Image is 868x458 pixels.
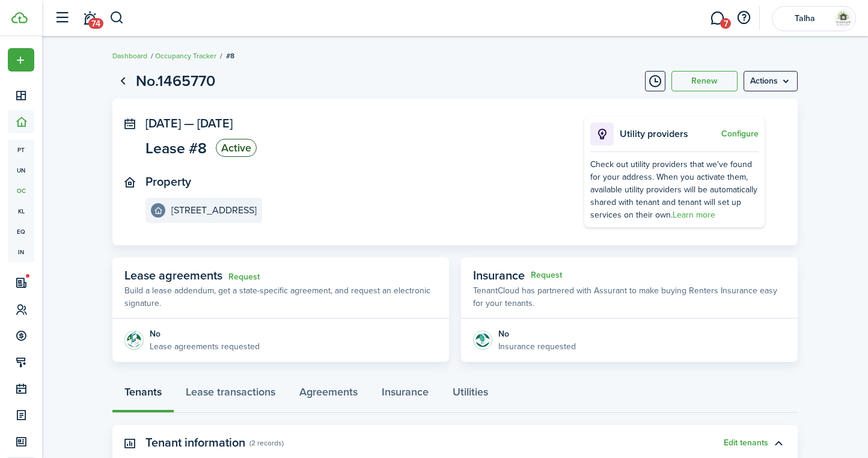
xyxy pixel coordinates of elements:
span: [DATE] [145,114,181,132]
span: — [184,114,194,132]
status: Active [216,139,257,157]
img: TenantCloud [11,12,28,23]
button: Edit tenants [724,438,768,448]
button: Search [109,8,124,28]
button: Open resource center [733,8,754,28]
button: Timeline [645,71,665,91]
button: Open sidebar [50,7,73,29]
a: pt [8,139,34,160]
panel-main-subtitle: (2 records) [249,438,284,448]
a: Utilities [441,377,500,413]
a: Occupancy Tracker [155,50,216,61]
span: Lease agreements [124,266,222,284]
div: No [498,328,576,340]
a: Insurance [370,377,441,413]
a: Lease transactions [174,377,287,413]
span: Insurance [473,266,525,284]
a: in [8,242,34,262]
img: Talha [834,9,853,28]
a: kl [8,201,34,221]
button: Request [531,270,562,280]
p: Utility providers [620,127,718,141]
menu-btn: Actions [744,71,798,91]
button: Open menu [744,71,798,91]
button: Open menu [8,48,34,72]
button: Renew [671,71,738,91]
span: Lease #8 [145,141,207,156]
a: Dashboard [112,50,147,61]
p: Build a lease addendum, get a state-specific agreement, and request an electronic signature. [124,284,437,310]
button: Configure [721,129,759,139]
panel-main-title: Tenant information [145,436,245,450]
span: Talha [781,14,829,23]
span: [DATE] [197,114,233,132]
a: Go back [112,71,133,91]
a: Messaging [706,3,729,34]
span: 7 [720,18,731,29]
a: oc [8,180,34,201]
div: No [150,328,260,340]
h1: No.1465770 [136,70,215,93]
img: Insurance protection [473,331,492,350]
a: Notifications [78,3,101,34]
a: Learn more [673,209,715,221]
a: eq [8,221,34,242]
p: TenantCloud has partnered with Assurant to make buying Renters Insurance easy for your tenants. [473,284,786,310]
span: #8 [226,50,234,61]
span: 74 [88,18,103,29]
button: Toggle accordion [768,433,789,453]
p: Insurance requested [498,340,576,353]
a: Agreements [287,377,370,413]
a: un [8,160,34,180]
img: Agreement e-sign [124,331,144,350]
e-details-info-title: [STREET_ADDRESS] [171,205,257,216]
a: Request [228,272,260,282]
div: Check out utility providers that we've found for your address. When you activate them, available ... [590,158,759,221]
p: Lease agreements requested [150,340,260,353]
panel-main-title: Property [145,175,191,189]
